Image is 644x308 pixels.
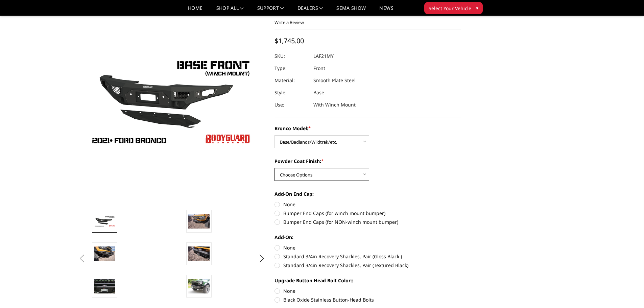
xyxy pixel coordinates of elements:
[476,4,478,11] span: ▾
[216,6,244,16] a: shop all
[94,246,115,261] img: Bronco Base Front (winch mount)
[275,234,461,241] label: Add-On:
[429,5,471,12] span: Select Your Vehicle
[275,287,461,294] label: None
[275,253,461,260] label: Standard 3/4in Recovery Shackles, Pair (Gloss Black )
[275,99,308,111] dt: Use:
[610,276,644,308] iframe: Chat Widget
[94,279,115,293] img: Bronco Base Front (winch mount)
[313,62,325,74] dd: Front
[275,158,461,165] label: Powder Coat Finish:
[379,6,393,16] a: News
[275,190,461,197] label: Add-On End Cap:
[275,36,304,45] span: $1,745.00
[275,218,461,226] label: Bumper End Caps (for NON-winch mount bumper)
[257,254,267,264] button: Next
[188,6,202,16] a: Home
[313,74,356,87] dd: Smooth Plate Steel
[275,296,461,303] label: Black Oxide Stainless Button-Head Bolts
[275,50,308,62] dt: SKU:
[275,125,461,132] label: Bronco Model:
[188,214,210,228] img: Bronco Base Front (winch mount)
[77,254,87,264] button: Previous
[297,6,323,16] a: Dealers
[275,201,461,208] label: None
[275,244,461,251] label: None
[313,87,324,99] dd: Base
[275,210,461,217] label: Bumper End Caps (for winch mount bumper)
[313,99,356,111] dd: With Winch Mount
[313,50,334,62] dd: LAF21MY
[275,262,461,269] label: Standard 3/4in Recovery Shackles, Pair (Textured Black)
[275,62,308,74] dt: Type:
[424,2,483,14] button: Select Your Vehicle
[257,6,284,16] a: Support
[275,74,308,87] dt: Material:
[188,279,210,293] img: Bronco Base Front (winch mount)
[275,87,308,99] dt: Style:
[275,277,461,284] label: Upgrade Button Head Bolt Color::
[79,0,265,203] a: Freedom Series - Bronco Base Front Bumper
[94,215,115,227] img: Freedom Series - Bronco Base Front Bumper
[275,19,304,25] a: Write a Review
[336,6,366,16] a: SEMA Show
[188,246,210,261] img: Bronco Base Front (winch mount)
